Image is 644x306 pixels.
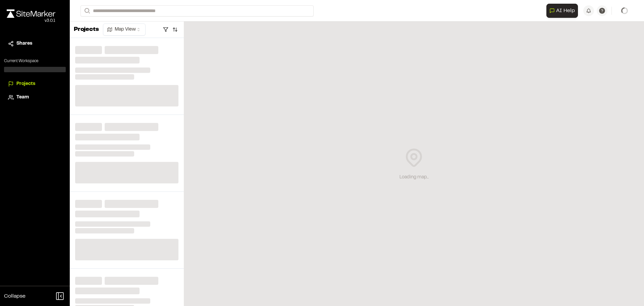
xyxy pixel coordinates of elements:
[8,80,62,88] a: Projects
[16,94,29,101] span: Team
[8,40,62,47] a: Shares
[556,7,575,15] span: AI Help
[80,5,93,16] button: Search
[7,9,55,18] img: rebrand.png
[546,4,578,18] button: Open AI Assistant
[546,4,581,18] div: Open AI Assistant
[7,18,55,24] div: Oh geez...please don't...
[74,25,99,34] p: Projects
[4,58,66,64] p: Current Workspace
[16,80,35,88] span: Projects
[4,292,25,300] span: Collapse
[8,94,62,101] a: Team
[399,174,429,181] div: Loading map...
[16,40,32,47] span: Shares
